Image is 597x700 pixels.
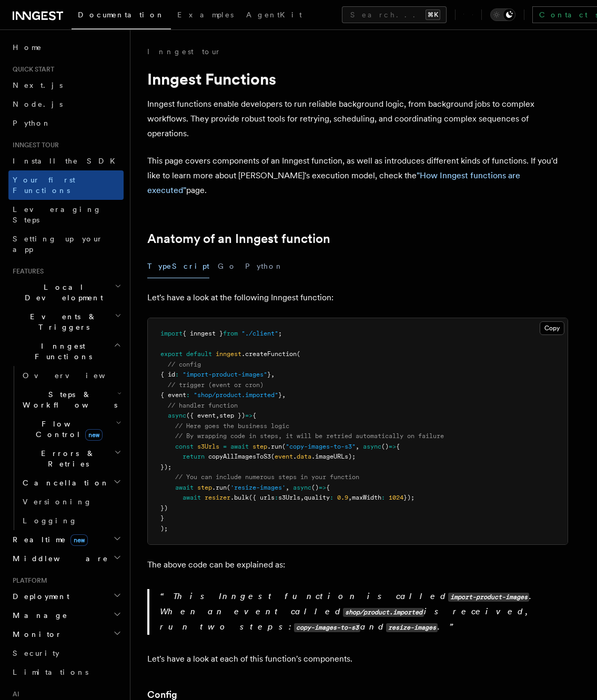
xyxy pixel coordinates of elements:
span: Cancellation [18,478,109,488]
button: Monitor [8,625,124,644]
span: Local Development [8,282,115,303]
div: Inngest Functions [8,366,124,530]
span: Logging [23,516,77,525]
span: Home [13,42,42,53]
span: async [363,443,381,450]
span: Events & Triggers [8,311,115,332]
span: Install the SDK [13,157,122,165]
button: Events & Triggers [8,307,124,337]
span: copyAllImagesToS3 [208,453,271,460]
span: }) [160,504,168,512]
span: : [275,494,278,501]
p: This Inngest function is called . When an event called is received, run two steps: and . [160,589,568,635]
a: Leveraging Steps [8,200,124,229]
a: Limitations [8,663,124,682]
p: This page covers components of an Inngest function, as well as introduces different kinds of func... [147,154,568,198]
a: Setting up your app [8,229,124,259]
span: ({ urls [249,494,275,501]
span: import [160,330,183,337]
span: Python [13,119,51,127]
span: { [326,484,330,491]
a: Home [8,38,124,57]
span: . [293,453,297,460]
span: } [160,514,164,522]
span: await [175,484,194,491]
span: .imageURLs); [311,453,356,460]
a: Overview [18,366,124,385]
button: Cancellation [18,473,124,492]
a: Anatomy of an Inngest function [147,231,330,246]
span: 'resize-images' [230,484,286,491]
span: ( [297,350,300,358]
span: data [297,453,311,460]
span: { [252,412,256,419]
p: Let's have a look at each of this function's components. [147,652,568,666]
span: async [293,484,311,491]
span: , [356,443,359,450]
span: // trigger (event or cron) [168,381,264,389]
span: // By wrapping code in steps, it will be retried automatically on failure [175,432,444,440]
span: .run [267,443,282,450]
button: Deployment [8,587,124,606]
span: const [175,443,194,450]
span: ({ event [186,412,216,419]
span: await [183,494,201,501]
span: ( [271,453,275,460]
button: Search...⌘K [342,6,447,23]
span: { id [160,371,175,378]
a: Documentation [72,3,171,29]
button: Realtimenew [8,530,124,549]
span: Documentation [78,11,165,19]
a: AgentKit [240,3,308,28]
span: , [348,494,352,501]
a: Examples [171,3,240,28]
span: Deployment [8,591,69,602]
span: new [85,429,103,441]
span: ; [278,330,282,337]
span: // config [168,361,201,368]
span: Overview [23,371,131,380]
span: Features [8,267,44,276]
span: => [245,412,252,419]
span: resizer [205,494,230,501]
span: .run [212,484,227,491]
span: Steps & Workflows [18,389,117,410]
span: step }) [219,412,245,419]
span: () [381,443,389,450]
span: s3Urls [197,443,219,450]
span: , [216,412,219,419]
span: Manage [8,610,68,621]
span: s3Urls [278,494,300,501]
span: inngest [216,350,241,358]
span: .bulk [230,494,249,501]
span: Limitations [13,668,88,676]
span: step [197,484,212,491]
span: , [286,484,289,491]
span: export [160,350,183,358]
span: // You can include numerous steps in your function [175,473,359,481]
a: Security [8,644,124,663]
span: }); [403,494,414,501]
span: 1024 [389,494,403,501]
p: Inngest functions enable developers to run reliable background logic, from background jobs to com... [147,97,568,141]
p: The above code can be explained as: [147,557,568,572]
span: Security [13,649,59,657]
span: async [168,412,186,419]
button: Copy [540,321,564,335]
span: .createFunction [241,350,297,358]
span: Node.js [13,100,63,108]
span: { inngest } [183,330,223,337]
span: Leveraging Steps [13,205,102,224]
a: Versioning [18,492,124,511]
span: from [223,330,238,337]
span: ( [227,484,230,491]
span: { event [160,391,186,399]
button: Steps & Workflows [18,385,124,414]
span: Your first Functions [13,176,75,195]
span: step [252,443,267,450]
span: Inngest Functions [8,341,114,362]
a: Install the SDK [8,151,124,170]
code: copy-images-to-s3 [294,623,360,632]
span: Quick start [8,65,54,74]
span: Errors & Retries [18,448,114,469]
